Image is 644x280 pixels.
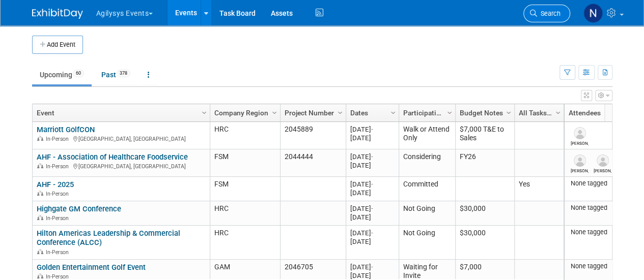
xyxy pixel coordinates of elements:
[210,122,280,149] td: HRC
[350,134,394,142] div: [DATE]
[46,249,72,256] span: In-Person
[594,167,611,173] div: Robert Mungary
[445,109,454,117] span: Column Settings
[389,109,397,117] span: Column Settings
[37,152,188,162] a: AHF - Association of Healthcare Foodservice
[399,226,455,260] td: Not Going
[32,36,83,54] button: Add Event
[371,180,373,188] span: -
[350,271,394,280] div: [DATE]
[37,249,43,254] img: In-Person Event
[350,125,394,134] div: [DATE]
[210,149,280,177] td: FSM
[350,180,394,189] div: [DATE]
[503,104,514,119] a: Column Settings
[523,5,570,22] a: Search
[37,125,95,134] a: Marriott GolfCON
[46,136,72,142] span: In-Person
[350,161,394,170] div: [DATE]
[387,104,399,119] a: Column Settings
[350,263,394,271] div: [DATE]
[371,205,373,212] span: -
[334,104,346,119] a: Column Settings
[117,70,130,77] span: 378
[371,229,373,237] span: -
[46,273,72,280] span: In-Person
[574,127,586,139] img: Russell Carlson
[46,191,72,197] span: In-Person
[460,104,508,121] a: Budget Notes
[46,215,72,222] span: In-Person
[371,126,373,133] span: -
[270,109,278,117] span: Column Settings
[285,104,339,121] a: Project Number
[444,104,455,119] a: Column Settings
[505,109,513,117] span: Column Settings
[37,263,146,272] a: Golden Entertainment Golf Event
[210,226,280,260] td: HRC
[37,191,43,196] img: In-Person Event
[350,152,394,161] div: [DATE]
[597,154,609,167] img: Robert Mungary
[574,154,586,167] img: Robert Blackwell
[37,229,180,247] a: Hilton Americas Leadership & Commercial Conference (ALCC)
[350,213,394,222] div: [DATE]
[403,104,449,121] a: Participation
[455,122,514,149] td: $7,000 T&E to Sales
[210,177,280,201] td: FSM
[37,134,205,143] div: [GEOGRAPHIC_DATA], [GEOGRAPHIC_DATA]
[350,204,394,213] div: [DATE]
[37,204,121,213] a: Highgate GM Conference
[199,104,210,119] a: Column Settings
[519,104,557,121] a: All Tasks Complete
[455,226,514,260] td: $30,000
[210,201,280,226] td: HRC
[583,4,603,23] img: Natalie Morin
[571,139,589,146] div: Russell Carlson
[73,70,84,77] span: 60
[568,262,639,270] div: None tagged
[537,10,561,17] span: Search
[46,163,72,170] span: In-Person
[399,149,455,177] td: Considering
[37,163,43,168] img: In-Person Event
[399,177,455,201] td: Committed
[37,104,203,121] a: Event
[32,65,92,84] a: Upcoming60
[568,204,639,212] div: None tagged
[280,122,346,149] td: 2045889
[32,9,83,19] img: ExhibitDay
[455,149,514,177] td: FY26
[350,229,394,237] div: [DATE]
[37,273,43,278] img: In-Person Event
[455,201,514,226] td: $30,000
[399,122,455,149] td: Walk or Attend Only
[371,263,373,271] span: -
[552,104,564,119] a: Column Settings
[568,179,639,188] div: None tagged
[514,177,564,201] td: Yes
[200,109,208,117] span: Column Settings
[37,180,74,189] a: AHF - 2025
[350,104,392,121] a: Dates
[37,215,43,220] img: In-Person Event
[269,104,280,119] a: Column Settings
[214,104,273,121] a: Company Region
[350,189,394,197] div: [DATE]
[336,109,344,117] span: Column Settings
[37,136,43,141] img: In-Person Event
[371,153,373,161] span: -
[568,228,639,236] div: None tagged
[94,65,138,84] a: Past378
[399,201,455,226] td: Not Going
[280,149,346,177] td: 2044444
[569,104,636,121] a: Attendees
[554,109,562,117] span: Column Settings
[350,237,394,246] div: [DATE]
[37,162,205,170] div: [GEOGRAPHIC_DATA], [GEOGRAPHIC_DATA]
[571,167,589,173] div: Robert Blackwell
